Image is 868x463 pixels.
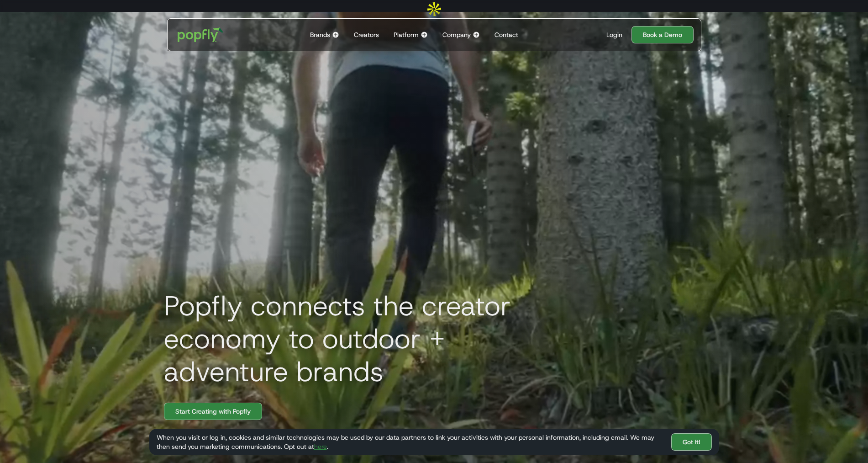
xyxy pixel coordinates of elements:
[157,289,568,388] h1: Popfly connects the creator economy to outdoor + adventure brands
[603,30,626,39] a: Login
[442,30,471,39] div: Company
[310,30,330,39] div: Brands
[491,19,522,51] a: Contact
[157,433,664,451] div: When you visit or log in, cookies and similar technologies may be used by our data partners to li...
[631,26,694,43] a: Book a Demo
[164,403,262,420] a: Start Creating with Popfly
[354,30,379,39] div: Creators
[394,30,419,39] div: Platform
[671,433,712,451] a: Got It!
[171,21,230,48] a: home
[314,442,327,451] a: here
[606,30,622,39] div: Login
[494,30,518,39] div: Contact
[350,19,383,51] a: Creators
